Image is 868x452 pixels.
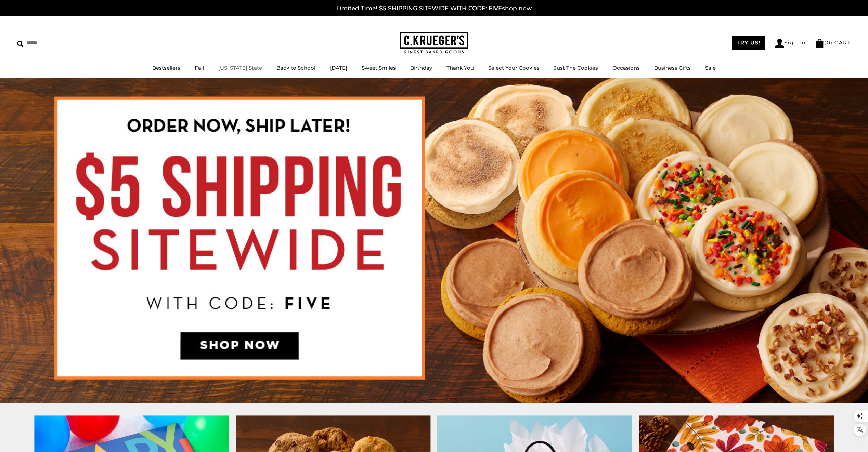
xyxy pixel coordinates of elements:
a: Birthday [410,65,432,71]
a: Select Your Cookies [488,65,540,71]
a: Sale [705,65,716,71]
a: Thank You [446,65,474,71]
a: TRY US! [732,36,765,50]
a: Bestsellers [152,65,180,71]
a: Back to School [276,65,315,71]
a: Sweet Smiles [362,65,396,71]
a: Limited Time! $5 SHIPPING SITEWIDE WITH CODE: FIVEshop now [336,5,532,12]
a: Sign In [775,39,806,48]
span: 0 [827,39,831,46]
a: Business Gifts [654,65,691,71]
span: shop now [502,5,532,12]
a: [US_STATE] State [218,65,262,71]
img: Account [775,39,784,48]
a: Just The Cookies [554,65,598,71]
input: Search [17,38,99,48]
a: Fall [195,65,204,71]
a: [DATE] [330,65,347,71]
img: Search [17,41,24,47]
a: (0) CART [815,39,851,46]
img: C.KRUEGER'S [400,32,468,54]
img: Bag [815,39,824,48]
a: Occasions [612,65,640,71]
